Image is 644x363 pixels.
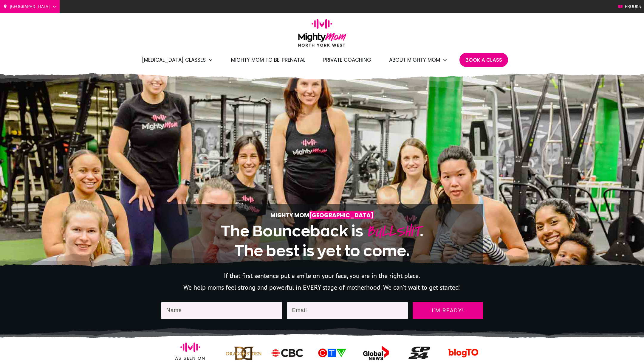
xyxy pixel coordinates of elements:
[142,55,213,65] a: [MEDICAL_DATA] Classes
[10,2,50,11] span: [GEOGRAPHIC_DATA]
[389,55,440,65] span: About Mighty Mom
[465,55,502,65] a: Book A Class
[413,302,483,319] a: I'm ready!
[270,211,374,219] strong: Mighty Mom
[408,347,430,359] img: ico-mighty-mom
[183,283,461,291] span: We help moms feel strong and powerful in EVERY stage of motherhood. We can't wait to get started!
[618,2,641,11] a: Ebooks
[235,243,410,259] span: The best is yet to come.
[226,344,262,362] img: ico-mighty-mom
[356,345,395,361] img: ico-mighty-mom
[313,347,350,359] img: ico-mighty-mom
[3,2,57,11] a: [GEOGRAPHIC_DATA]
[270,347,305,359] img: ico-mighty-mom
[221,223,363,239] span: The Bounceback is
[309,211,374,219] span: [GEOGRAPHIC_DATA]
[161,354,219,362] p: As seen on
[161,302,282,319] input: Name
[625,2,641,11] span: Ebooks
[142,55,206,65] span: [MEDICAL_DATA] Classes
[389,55,448,65] a: About Mighty Mom
[287,302,408,319] input: Email
[224,272,420,280] span: If that first sentence put a smile on your face, you are in the right place.
[418,308,478,314] span: I'm ready!
[231,55,305,65] a: Mighty Mom to Be: Prenatal
[366,220,420,243] span: BULLSHIT
[179,221,465,260] h1: .
[323,55,371,65] a: Private Coaching
[180,337,200,357] img: ico-mighty-mom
